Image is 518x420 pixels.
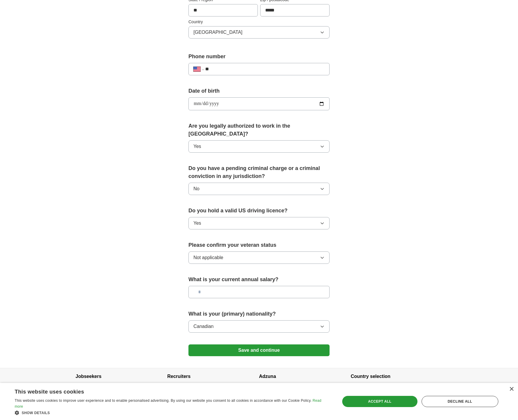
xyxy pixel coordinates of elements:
[15,399,312,403] span: This website uses cookies to improve user experience and to enable personalised advertising. By u...
[188,207,330,215] label: Do you hold a valid US driving licence?
[193,185,199,192] span: No
[342,396,417,407] div: Accept all
[22,411,50,415] span: Show details
[193,220,201,227] span: Yes
[188,53,330,61] label: Phone number
[188,251,330,264] button: Not applicable
[188,122,330,138] label: Are you legally authorized to work in the [GEOGRAPHIC_DATA]?
[188,183,330,195] button: No
[188,19,330,25] label: Country
[15,386,316,395] div: This website uses cookies
[351,368,442,385] h4: Country selection
[188,164,330,180] label: Do you have a pending criminal charge or a criminal conviction in any jurisdiction?
[422,396,498,407] div: Decline all
[193,323,214,330] span: Canadian
[188,140,330,153] button: Yes
[188,276,330,284] label: What is your current annual salary?
[188,310,330,318] label: What is your (primary) nationality?
[188,241,330,249] label: Please confirm your veteran status
[193,254,223,261] span: Not applicable
[15,410,330,416] div: Show details
[193,29,243,36] span: [GEOGRAPHIC_DATA]
[188,87,330,95] label: Date of birth
[188,320,330,333] button: Canadian
[188,26,330,39] button: [GEOGRAPHIC_DATA]
[509,387,514,391] div: Close
[188,217,330,229] button: Yes
[188,344,330,356] button: Save and continue
[193,143,201,150] span: Yes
